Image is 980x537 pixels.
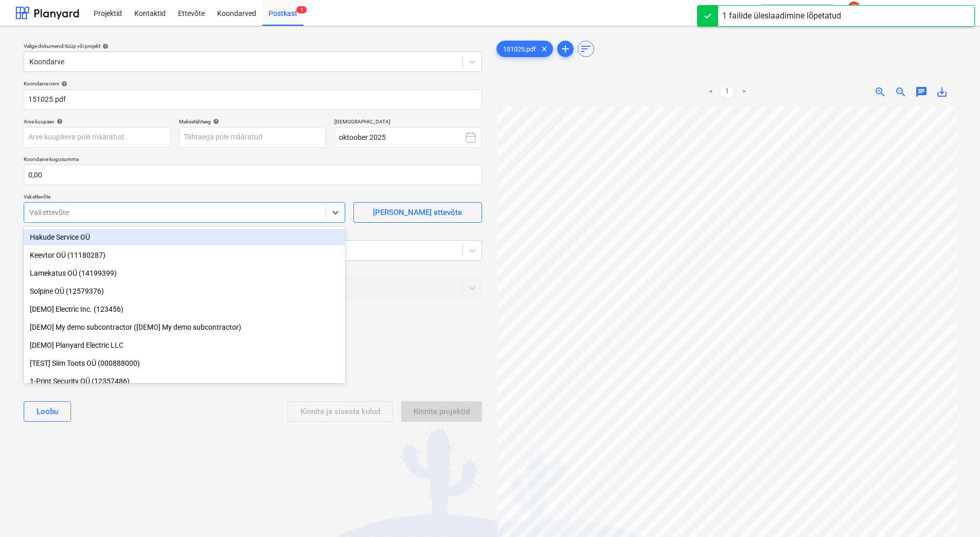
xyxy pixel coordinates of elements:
span: help [211,118,219,124]
div: [DEMO] My demo subcontractor ([DEMO] My demo subcontractor) [24,319,345,335]
span: 1 [296,6,307,13]
a: Next page [738,86,750,98]
span: zoom_in [874,86,886,98]
div: Loobu [37,405,58,418]
span: help [59,81,67,87]
a: Previous page [705,86,717,98]
div: [TEST] Siim Toots OÜ (000888000) [24,355,345,371]
div: Solpine OÜ (12579376) [24,283,345,299]
span: save_alt [936,86,948,98]
span: 151025.pdf [497,45,542,53]
button: Loobu [24,401,71,422]
div: 1 failide üleslaadimine lõpetatud [722,10,841,22]
p: [DEMOGRAPHIC_DATA] [334,118,482,127]
input: Koondarve kogusumma [24,165,482,185]
div: [DEMO] Electric Inc. (123456) [24,301,345,317]
span: help [100,43,109,49]
div: [PERSON_NAME] ettevõte [373,206,462,219]
div: Maksetähtaeg [179,118,326,125]
span: clear [538,43,550,55]
iframe: Chat Widget [929,488,980,537]
button: oktoober 2025 [334,127,482,148]
p: Koondarve kogusumma [24,156,482,165]
p: Vali ettevõte [24,193,345,202]
div: Keevtor OÜ (11180287) [24,247,345,263]
span: add [559,43,572,55]
div: Hakude Service OÜ [24,229,345,245]
span: zoom_out [895,86,907,98]
span: help [55,118,63,124]
div: 1-Print Security OÜ (12357486) [24,373,345,389]
span: sort [580,43,592,55]
div: 151025.pdf [496,41,553,57]
div: Koondarve nimi [24,80,482,87]
span: chat [915,86,928,98]
div: Arve kuupäev [24,118,171,125]
a: Page 1 is your current page [721,86,734,98]
button: [PERSON_NAME] ettevõte [353,202,482,223]
input: Tähtaega pole määratud [179,127,326,148]
div: Valige dokumendi tüüp või projekt [24,43,482,49]
input: Arve kuupäeva pole määratud. [24,127,171,148]
div: Lamekatus OÜ (14199399) [24,265,345,281]
input: Koondarve nimi [24,89,482,110]
div: [DEMO] Planyard Electric LLC [24,337,345,353]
